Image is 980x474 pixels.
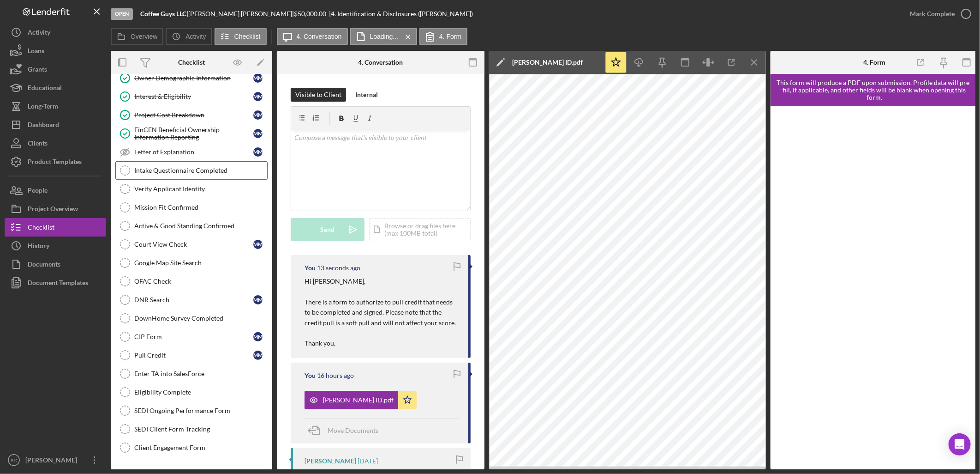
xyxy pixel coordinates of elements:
a: Owner Demographic InformationMM [115,69,268,87]
b: Coffee Guys LLC [140,10,186,18]
div: | 4. Identification & Disclosures ([PERSON_NAME]) [329,10,473,18]
a: Pull CreditMM [115,346,268,365]
a: CIP FormMM [115,328,268,346]
div: Open [111,8,133,20]
label: 4. Form [439,33,461,40]
a: DownHome Survey Completed [115,309,268,328]
div: [PERSON_NAME] [23,451,83,472]
div: M M [253,240,263,249]
button: Checklist [215,28,267,45]
div: M M [253,332,263,341]
div: M M [253,147,263,157]
div: This form will produce a PDF upon submission. Profile data will pre-fill, if applicable, and othe... [775,79,974,101]
div: Owner Demographic Information [134,74,253,82]
a: Google Map Site Search [115,254,268,272]
time: 2025-08-29 00:11 [317,372,354,379]
button: [PERSON_NAME] ID.pdf [305,391,417,409]
div: Internal [355,88,378,102]
div: M M [253,295,263,304]
button: Send [291,218,365,241]
div: Mark Complete [910,5,955,23]
span: Move Documents [328,426,378,434]
a: OFAC Check [115,272,268,291]
a: SEDI Client Form Tracking [115,420,268,438]
div: Visible to Client [295,88,341,102]
a: Intake Questionnaire Completed [115,161,268,180]
button: Move Documents [305,419,388,442]
div: M M [253,351,263,360]
div: Enter TA into SalesForce [134,370,267,377]
div: [PERSON_NAME] ID.pdf [323,396,394,404]
button: 4. Conversation [277,28,348,45]
div: SEDI Client Form Tracking [134,425,267,433]
div: | [140,10,188,18]
iframe: Lenderfit form [780,115,970,460]
div: 4. Form [863,59,885,66]
div: CIP Form [134,333,253,340]
div: You [305,372,316,379]
button: Internal [351,88,382,102]
label: 4. Conversation [297,33,342,40]
div: [PERSON_NAME] ID.pdf [512,59,583,66]
div: M M [253,129,263,138]
label: Overview [131,33,157,40]
div: Interest & Eligibility [134,93,253,100]
div: $50,000.00 [294,10,329,18]
a: Active & Good Standing Confirmed [115,217,268,235]
a: Eligibility Complete [115,383,268,401]
div: DownHome Survey Completed [134,315,267,322]
div: M M [253,73,263,83]
label: Activity [185,33,206,40]
div: Mission Fit Confirmed [134,204,267,211]
a: SEDI Ongoing Performance Form [115,401,268,420]
a: FinCEN Beneficial Ownership Information ReportingMM [115,124,268,143]
div: OFAC Check [134,278,267,285]
div: You [305,264,316,272]
div: Send [321,218,335,241]
div: Active & Good Standing Confirmed [134,222,267,230]
div: [PERSON_NAME] [305,457,356,465]
button: Visible to Client [291,88,346,102]
button: Overview [111,28,163,45]
div: Eligibility Complete [134,389,267,396]
div: [PERSON_NAME] [PERSON_NAME] | [188,10,294,18]
div: Checklist [178,59,205,66]
div: DNR Search [134,296,253,304]
div: Google Map Site Search [134,259,267,267]
div: Project Cost Breakdown [134,111,253,119]
button: Mark Complete [901,5,975,23]
div: Client Engagement Form [134,444,267,451]
p: Hi [PERSON_NAME], There is a form to authorize to pull credit that needs to be completed and sign... [305,276,459,349]
time: 2025-08-15 16:07 [358,457,378,465]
